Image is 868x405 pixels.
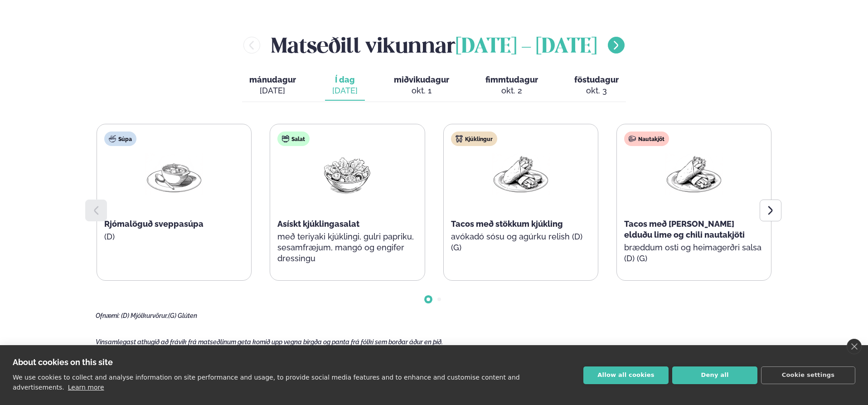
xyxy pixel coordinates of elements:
div: okt. 3 [574,85,619,96]
span: mánudagur [249,75,296,84]
div: Nautakjöt [624,132,669,146]
span: föstudagur [574,75,619,84]
img: Soup.png [145,153,203,195]
img: salad.svg [282,135,289,142]
span: fimmtudagur [485,75,538,84]
p: bræddum osti og heimagerðri salsa (D) (G) [624,242,764,264]
a: close [847,339,862,354]
img: beef.svg [629,135,636,142]
span: (G) Glúten [168,312,197,319]
img: Wraps.png [665,153,723,195]
img: Salad.png [318,153,376,195]
div: Súpa [104,132,136,146]
p: (D) [104,231,244,242]
span: (D) Mjólkurvörur, [121,312,168,319]
button: mánudagur [DATE] [242,71,303,101]
button: menu-btn-left [243,37,260,54]
p: avókadó sósu og agúrku relish (D) (G) [451,231,591,253]
span: miðvikudagur [394,75,449,84]
img: Wraps.png [492,153,550,195]
span: Rjómalöguð sveppasúpa [104,219,204,229]
div: Salat [277,132,310,146]
div: [DATE] [249,85,296,96]
img: soup.svg [109,135,116,142]
div: [DATE] [332,85,358,96]
img: chicken.svg [456,135,463,142]
span: Tacos með stökkum kjúkling [451,219,563,229]
button: Deny all [672,366,757,384]
span: Go to slide 2 [437,298,441,301]
button: föstudagur okt. 3 [567,71,626,101]
div: okt. 1 [394,85,449,96]
span: Vinsamlegast athugið að frávik frá matseðlinum geta komið upp vegna birgða og panta frá fólki sem... [96,338,443,346]
button: Allow all cookies [583,366,669,384]
span: Tacos með [PERSON_NAME] elduðu lime og chili nautakjöti [624,219,745,239]
span: Ofnæmi: [96,312,120,319]
span: [DATE] - [DATE] [456,37,597,57]
button: Í dag [DATE] [325,71,365,101]
button: menu-btn-right [608,37,625,54]
strong: About cookies on this site [13,357,113,367]
a: Learn more [68,384,104,391]
span: Asískt kjúklingasalat [277,219,359,229]
h2: Matseðill vikunnar [271,30,597,60]
div: Kjúklingur [451,132,497,146]
button: fimmtudagur okt. 2 [478,71,545,101]
div: okt. 2 [485,85,538,96]
button: miðvikudagur okt. 1 [387,71,456,101]
p: með teriyaki kjúklingi, gulri papriku, sesamfræjum, mangó og engifer dressingu [277,231,417,264]
p: We use cookies to collect and analyse information on site performance and usage, to provide socia... [13,374,520,391]
span: Í dag [332,74,358,85]
span: Go to slide 1 [427,298,430,301]
button: Cookie settings [761,366,855,384]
